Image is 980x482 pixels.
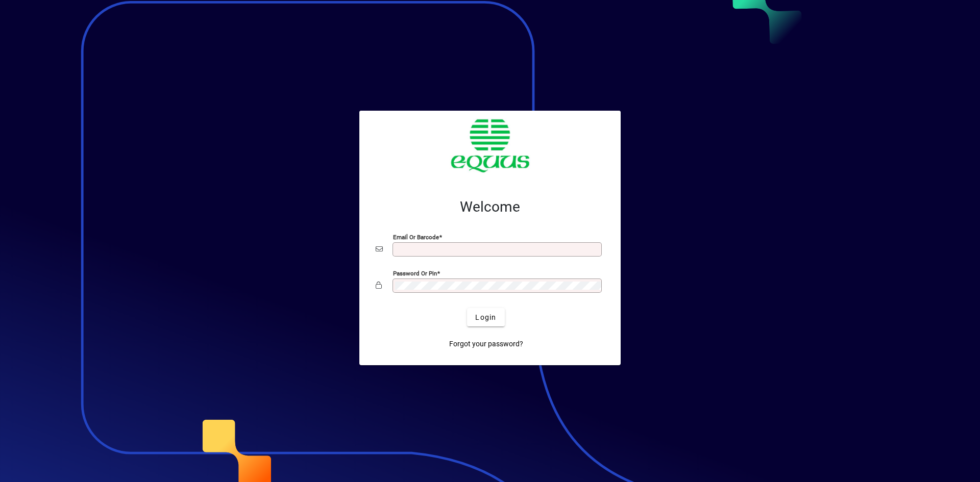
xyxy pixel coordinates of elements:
a: Forgot your password? [445,335,527,353]
h2: Welcome [376,198,604,216]
mat-label: Email or Barcode [393,234,439,241]
button: Login [467,308,504,326]
mat-label: Password or Pin [393,270,437,277]
span: Forgot your password? [449,339,523,349]
span: Login [475,312,496,323]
